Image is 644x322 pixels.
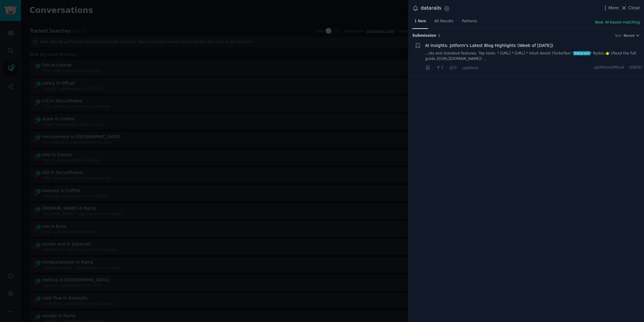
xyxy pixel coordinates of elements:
span: u/JotFormOfficial [593,65,624,70]
span: More [608,5,619,11]
span: · [626,65,627,70]
div: datarails [421,5,441,12]
button: Recent [624,33,640,38]
span: · [446,65,447,71]
button: More [602,5,619,11]
span: 2 [436,65,443,70]
span: Recent [624,33,634,38]
span: 1 [438,34,440,37]
div: Sort [615,33,622,38]
span: 1 New [414,19,426,24]
span: Patterns [462,19,477,24]
span: r/jotform [462,66,478,70]
button: Close [621,5,640,11]
span: [DATE] [630,65,642,70]
a: ...ots and standout features. Top tools: * [URL] * [URL] * Intuit Assist (TurboTax) *datarails* R... [425,51,642,61]
span: Close [628,5,640,11]
span: Submission [412,33,436,39]
span: 0 [449,65,457,70]
span: · [432,65,434,71]
a: AI Insights: Jotform's Latest Blog Highlights (Week of [DATE]) [425,42,553,49]
button: New: AI-based matching [595,20,640,25]
span: All Results [434,19,453,24]
span: datarails [573,51,590,55]
span: · [459,65,460,71]
a: 1 New [412,17,428,29]
a: All Results [432,17,455,29]
a: Patterns [460,17,479,29]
